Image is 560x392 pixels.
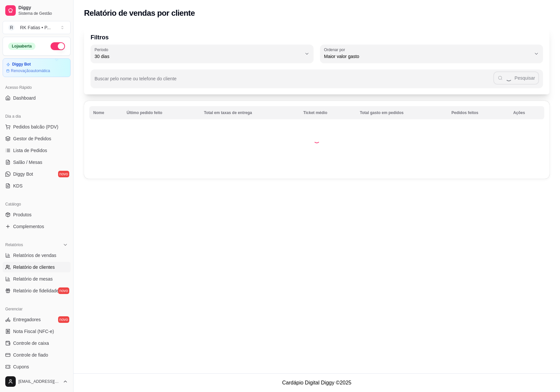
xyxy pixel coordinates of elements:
div: Loja aberta [8,43,35,50]
span: Complementos [13,223,44,230]
span: Sistema de Gestão [18,11,68,16]
label: Ordenar por [324,47,347,52]
a: Controle de caixa [3,338,71,348]
a: Relatórios de vendas [3,250,71,261]
span: Maior valor gasto [324,53,531,60]
a: Gestor de Pedidos [3,133,71,144]
div: Acesso Rápido [3,82,71,93]
button: Período30 dias [91,45,313,63]
article: Diggy Bot [12,62,31,67]
span: Diggy [18,5,68,11]
p: Filtros [91,33,543,42]
span: Relatórios [5,242,23,247]
span: Lista de Pedidos [13,147,47,154]
a: Diggy BotRenovaçãoautomática [3,58,71,77]
span: Controle de caixa [13,340,49,346]
div: Gerenciar [3,304,71,314]
a: Complementos [3,221,71,232]
a: Nota Fiscal (NFC-e) [3,326,71,337]
button: Alterar Status [51,42,65,50]
label: Período [95,47,110,52]
a: Lista de Pedidos [3,145,71,156]
button: Pedidos balcão (PDV) [3,122,71,132]
span: Nota Fiscal (NFC-e) [13,328,54,335]
span: Gestor de Pedidos [13,135,51,142]
a: Relatório de mesas [3,274,71,284]
div: Loading [313,137,320,143]
button: Select a team [3,21,71,34]
h2: Relatório de vendas por cliente [84,8,195,18]
article: Renovação automática [11,68,50,73]
a: Cupons [3,362,71,372]
a: Salão / Mesas [3,157,71,167]
button: [EMAIL_ADDRESS][DOMAIN_NAME] [3,374,71,389]
div: Catálogo [3,199,71,209]
a: Diggy Botnovo [3,169,71,179]
a: Controle de fiado [3,350,71,360]
a: Dashboard [3,93,71,103]
a: DiggySistema de Gestão [3,3,71,18]
div: Dia a dia [3,111,71,122]
span: Pedidos balcão (PDV) [13,124,58,130]
a: Produtos [3,209,71,220]
span: Cupons [13,363,29,370]
footer: Cardápio Digital Diggy © 2025 [74,373,560,392]
span: Salão / Mesas [13,159,42,166]
span: Relatório de clientes [13,264,55,270]
span: R [8,24,15,31]
span: Diggy Bot [13,171,33,177]
span: Relatórios de vendas [13,252,56,259]
button: Ordenar porMaior valor gasto [320,45,543,63]
a: Relatório de clientes [3,262,71,272]
span: KDS [13,183,23,189]
span: 30 dias [95,53,302,60]
span: Dashboard [13,95,36,101]
a: Relatório de fidelidadenovo [3,285,71,296]
a: KDS [3,181,71,191]
input: Buscar pelo nome ou telefone do cliente [95,78,493,85]
span: [EMAIL_ADDRESS][DOMAIN_NAME] [18,379,60,384]
span: Entregadores [13,316,41,323]
div: RK Fatias • P ... [20,24,51,31]
span: Relatório de fidelidade [13,287,59,294]
a: Entregadoresnovo [3,314,71,325]
span: Produtos [13,211,32,218]
span: Controle de fiado [13,352,48,358]
span: Relatório de mesas [13,276,53,282]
